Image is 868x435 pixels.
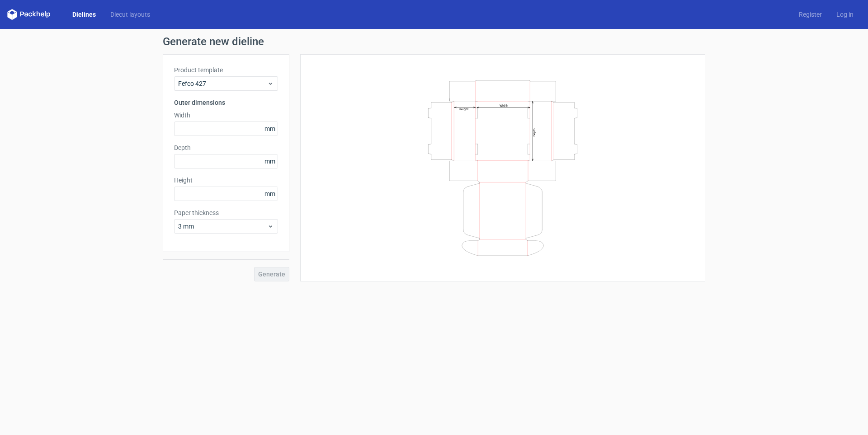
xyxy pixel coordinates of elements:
[174,176,278,185] label: Height
[262,187,278,201] span: mm
[792,10,829,19] a: Register
[829,10,861,19] a: Log in
[65,10,103,19] a: Dielines
[262,122,278,136] span: mm
[174,208,278,217] label: Paper thickness
[178,222,267,231] span: 3 mm
[533,128,536,136] text: Depth
[262,154,278,168] span: mm
[174,65,278,75] label: Product template
[103,10,157,19] a: Diecut layouts
[163,36,705,47] h1: Generate new dieline
[174,143,278,152] label: Depth
[459,107,468,111] text: Height
[178,79,267,88] span: Fefco 427
[500,103,508,107] text: Width
[174,98,278,107] h3: Outer dimensions
[174,111,278,120] label: Width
